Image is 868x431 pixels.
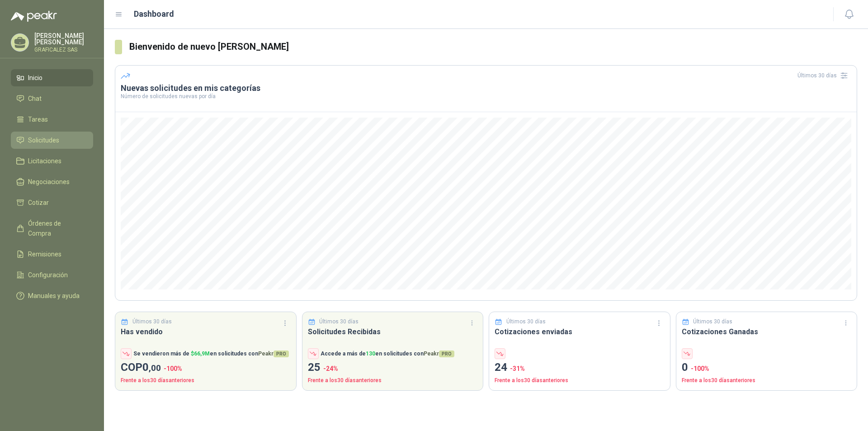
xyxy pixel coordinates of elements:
span: $ 66,9M [191,350,210,357]
p: Frente a los 30 días anteriores [495,376,665,385]
span: Chat [28,94,42,104]
a: Licitaciones [11,152,93,170]
span: Configuración [28,270,68,280]
p: Últimos 30 días [319,317,359,326]
div: Últimos 30 días [797,68,851,83]
h3: Bienvenido de nuevo [PERSON_NAME] [129,40,857,54]
span: PRO [274,350,289,357]
p: Número de solicitudes nuevas por día [121,94,851,99]
span: Órdenes de Compra [28,218,85,238]
img: Logo peakr [11,11,57,22]
span: PRO [439,350,454,357]
h1: Dashboard [134,8,174,20]
span: -31 % [510,365,525,372]
p: 24 [495,359,665,376]
a: Negociaciones [11,173,93,190]
p: [PERSON_NAME] [PERSON_NAME] [34,33,93,45]
span: -100 % [691,365,709,372]
p: Frente a los 30 días anteriores [308,376,478,385]
a: Remisiones [11,246,93,263]
span: Licitaciones [28,156,61,166]
a: Manuales y ayuda [11,287,93,304]
p: Frente a los 30 días anteriores [682,376,852,385]
p: Accede a más de en solicitudes con [321,350,454,358]
a: Solicitudes [11,132,93,149]
span: Peakr [424,350,454,357]
p: Últimos 30 días [693,317,732,326]
p: Últimos 30 días [506,317,546,326]
a: Órdenes de Compra [11,215,93,242]
a: Inicio [11,69,93,86]
span: -24 % [323,365,338,372]
p: GRAFICALEZ SAS [34,47,93,52]
p: 25 [308,359,478,376]
span: 130 [366,350,375,357]
h3: Nuevas solicitudes en mis categorías [121,83,851,94]
span: ,00 [149,363,161,373]
span: 0 [142,361,161,374]
p: COP [121,359,291,376]
p: Últimos 30 días [132,317,172,326]
a: Configuración [11,266,93,284]
span: -100 % [164,365,182,372]
span: Remisiones [28,249,61,259]
a: Tareas [11,111,93,128]
h3: Solicitudes Recibidas [308,326,478,337]
p: Se vendieron más de en solicitudes con [133,350,289,358]
p: Frente a los 30 días anteriores [121,376,291,385]
a: Chat [11,90,93,107]
span: Manuales y ayuda [28,291,80,301]
span: Peakr [258,350,289,357]
a: Cotizar [11,194,93,211]
p: 0 [682,359,852,376]
h3: Cotizaciones enviadas [495,326,665,337]
h3: Has vendido [121,326,291,337]
h3: Cotizaciones Ganadas [682,326,852,337]
span: Tareas [28,114,48,124]
span: Negociaciones [28,177,70,187]
span: Cotizar [28,198,49,208]
span: Solicitudes [28,135,59,145]
span: Inicio [28,73,42,83]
